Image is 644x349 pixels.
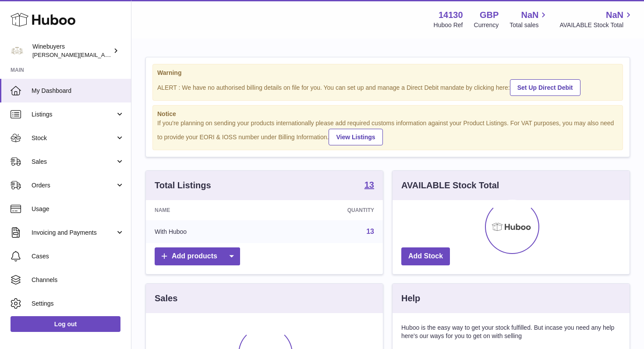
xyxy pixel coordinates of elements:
a: Log out [11,316,120,332]
a: NaN AVAILABLE Stock Total [559,9,633,29]
strong: 13 [364,180,374,189]
span: AVAILABLE Stock Total [559,21,633,29]
th: Name [146,200,271,220]
span: [PERSON_NAME][EMAIL_ADDRESS][DOMAIN_NAME] [32,51,176,58]
div: ALERT : We have no authorised billing details on file for you. You can set up and manage a Direct... [157,78,618,96]
span: NaN [606,9,623,21]
a: 13 [366,228,374,235]
span: Settings [32,300,124,308]
span: Sales [32,158,115,166]
strong: Warning [157,69,618,77]
strong: GBP [480,9,499,21]
th: Quantity [271,200,383,220]
span: Usage [32,205,124,213]
a: View Listings [329,129,382,145]
span: Total sales [510,21,548,29]
span: NaN [521,9,538,21]
td: With Huboo [146,220,271,243]
span: Channels [32,276,124,284]
span: Cases [32,252,124,261]
span: Stock [32,134,115,142]
a: Add products [155,247,240,265]
div: Currency [474,21,499,29]
div: Winebuyers [32,42,111,59]
a: Set Up Direct Debit [510,79,580,96]
a: Add Stock [401,247,450,265]
img: peter@winebuyers.com [11,44,24,57]
strong: 14130 [439,9,463,21]
p: Huboo is the easy way to get your stock fulfilled. But incase you need any help here's our ways f... [401,324,621,340]
a: 13 [364,180,374,191]
strong: Notice [157,110,618,118]
span: My Dashboard [32,87,124,95]
h3: Help [401,293,420,304]
h3: AVAILABLE Stock Total [401,180,499,191]
span: Invoicing and Payments [32,229,115,237]
div: Huboo Ref [434,21,463,29]
h3: Sales [155,293,177,304]
span: Listings [32,110,115,119]
div: If you're planning on sending your products internationally please add required customs informati... [157,119,618,145]
span: Orders [32,181,115,190]
a: NaN Total sales [510,9,548,29]
h3: Total Listings [155,180,211,191]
